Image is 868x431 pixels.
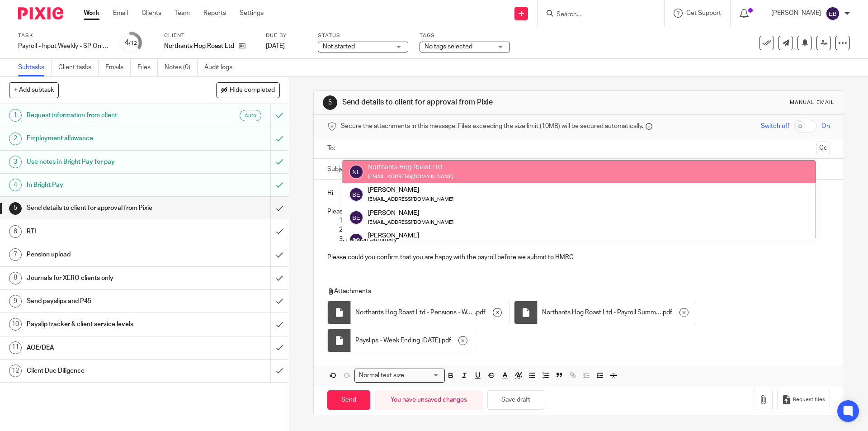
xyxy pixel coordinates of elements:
h1: Request information from client [27,109,183,122]
div: [PERSON_NAME] [368,231,494,240]
p: Northants Hog Roast Ltd [164,42,234,51]
div: 5 [9,202,22,215]
div: You have unsaved changes [375,390,483,410]
a: Emails [105,59,131,76]
span: Northants Hog Roast Ltd - Pensions - Week 24 [355,308,475,317]
span: Get Support [686,10,721,16]
input: Send [327,390,370,410]
span: Hide completed [230,87,275,94]
div: 3 [9,156,22,168]
img: svg%3E [826,6,840,21]
div: 9 [9,295,22,308]
img: Pixie [18,7,63,19]
a: Audit logs [204,59,239,76]
a: Email [113,9,128,18]
button: + Add subtask [9,82,59,98]
div: Payroll - Input Weekly - SP Only # [18,42,108,51]
small: /12 [129,41,137,46]
div: 4 [125,38,137,48]
span: Normal text size [357,371,406,380]
a: Clients [142,9,161,18]
label: Due by [266,32,307,39]
a: Files [137,59,158,76]
h1: Employment allowance [27,132,183,145]
span: Secure the attachments in this message. Files exceeding the size limit (10MB) will be secured aut... [341,122,643,131]
label: Status [318,32,408,39]
h1: Use notes in Bright Pay for pay [27,155,183,169]
a: Reports [203,9,226,18]
div: 12 [9,365,22,377]
h1: RTI [27,225,183,238]
img: svg%3E [349,210,363,225]
h1: In Bright Pay [27,178,183,192]
small: [EMAIL_ADDRESS][DOMAIN_NAME] [368,197,453,202]
h1: Payslip tracker & client service levels [27,317,183,331]
span: On [821,122,830,131]
div: Search for option [354,369,445,383]
span: Not started [323,43,355,50]
div: . [351,301,509,324]
input: Search for option [407,371,439,380]
h1: Send payslips and P45 [27,294,183,308]
div: Manual email [790,99,835,106]
small: [EMAIL_ADDRESS][DOMAIN_NAME] [368,220,453,225]
div: . [538,301,696,324]
button: Save draft [487,390,544,410]
p: Please could you confirm that you are happy with the payroll before we submit to HMRC [327,244,830,262]
p: Hi, [327,189,830,198]
div: Auto [240,110,261,121]
a: Settings [240,9,264,18]
h1: Pension upload [27,248,183,261]
h1: Send details to client for approval from Pixie [27,201,183,215]
span: pdf [476,308,486,317]
div: 2 [9,133,22,145]
div: 11 [9,341,22,354]
small: [EMAIL_ADDRESS][DOMAIN_NAME] [368,174,453,179]
span: Payslips - Week Ending [DATE] [355,336,440,345]
img: svg%3E [349,233,363,247]
p: [PERSON_NAME] [771,9,821,18]
label: To: [327,144,337,153]
p: Attachments [327,287,813,296]
div: 1 [9,109,22,122]
h1: AOE/DEA [27,341,183,355]
div: 8 [9,272,22,284]
div: Northants Hog Roast Ltd [368,163,453,172]
a: Team [175,9,190,18]
span: pdf [442,336,451,345]
div: . [351,329,475,352]
a: Notes (0) [165,59,198,76]
div: 5 [323,95,337,110]
img: svg%3E [349,187,363,202]
p: Please find attached the following payroll reports for week 24 [327,207,830,216]
div: 4 [9,179,22,191]
span: Request files [793,396,825,403]
span: Switch off [761,122,789,131]
input: Search [556,11,637,19]
label: Task [18,32,108,39]
div: 7 [9,248,22,261]
span: Northants Hog Roast Ltd - Payroll Summary - Week 24 [542,308,661,317]
img: svg%3E [349,165,363,179]
h1: Client Due Diligence [27,364,183,378]
div: [PERSON_NAME] [368,208,453,217]
button: Request files [777,390,830,410]
h1: Journals for XERO clients only [27,271,183,285]
label: Client [164,32,255,39]
a: Subtasks [18,59,52,76]
a: Work [84,9,99,18]
label: Subject: [327,165,351,174]
a: Client tasks [58,59,99,76]
div: 10 [9,318,22,331]
div: 6 [9,225,22,238]
span: pdf [663,308,672,317]
span: No tags selected [425,43,472,50]
label: Tags [420,32,510,39]
button: Hide completed [216,82,280,98]
span: [DATE] [266,43,285,49]
div: [PERSON_NAME] [368,185,453,194]
h1: Send details to client for approval from Pixie [342,98,598,107]
button: Cc [816,142,830,155]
